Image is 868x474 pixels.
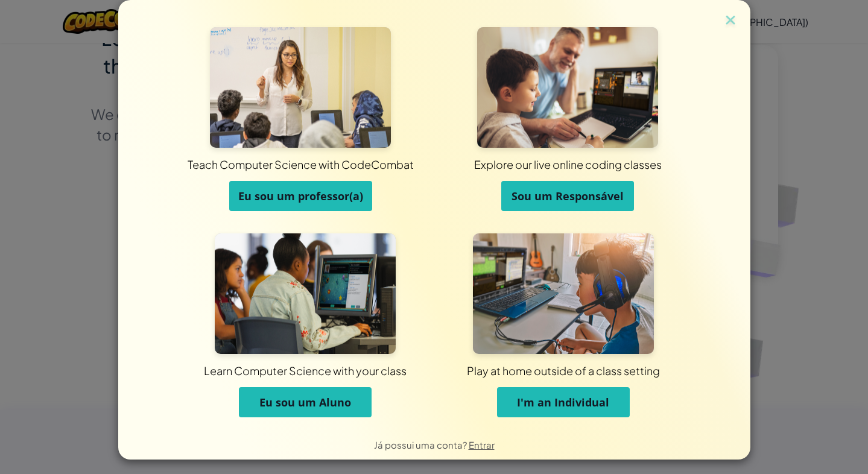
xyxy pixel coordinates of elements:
span: Já possui uma conta? [374,439,469,450]
img: For Educators [210,27,391,148]
button: I'm an Individual [497,387,630,417]
img: For Parents [477,27,658,148]
button: Sou um Responsável [501,181,634,211]
span: I'm an Individual [517,395,609,409]
div: Play at home outside of a class setting [267,363,860,378]
a: Entrar [469,439,495,450]
button: Eu sou um professor(a) [229,181,372,211]
img: For Students [215,233,396,354]
button: Eu sou um Aluno [239,387,372,417]
span: Sou um Responsável [512,189,624,203]
img: close icon [723,12,738,30]
img: For Individuals [473,233,654,354]
span: Eu sou um Aluno [259,395,351,409]
span: Eu sou um professor(a) [238,189,363,203]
